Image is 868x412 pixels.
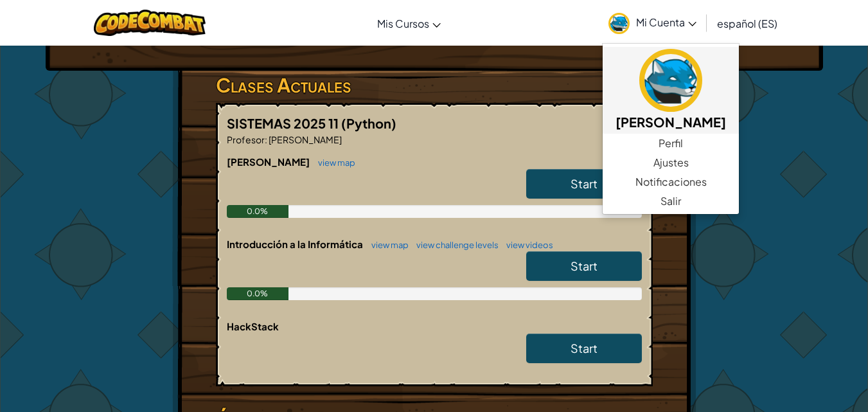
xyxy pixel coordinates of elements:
span: Profesor [227,134,265,145]
a: Mis Cursos [371,6,447,40]
span: Mi Cuenta [636,15,696,29]
a: view challenge levels [410,240,499,250]
div: 0.0% [227,287,289,300]
span: SISTEMAS 2025 11 [227,115,341,131]
span: Start [571,258,598,273]
span: Start [571,341,598,355]
a: Perfil [603,134,739,153]
a: Notificaciones [603,172,739,192]
span: [PERSON_NAME] [267,134,342,145]
a: view map [365,240,409,250]
img: avatar [608,13,630,34]
span: (Python) [341,115,396,131]
h3: Clases Actuales [216,71,653,100]
a: Start [526,334,642,363]
span: [PERSON_NAME] [227,156,312,168]
span: español (ES) [717,17,777,30]
a: Ajustes [603,153,739,172]
span: : [265,134,267,145]
span: Mis Cursos [377,17,429,30]
h5: [PERSON_NAME] [616,112,726,132]
a: Salir [603,192,739,211]
a: view map [312,157,355,168]
span: Introducción a la Informática [227,238,365,250]
span: HackStack [227,320,279,332]
span: Start [571,176,598,191]
img: avatar [639,49,702,112]
a: view videos [500,240,553,250]
div: 0.0% [227,205,289,218]
span: Notificaciones [635,174,707,190]
a: español (ES) [711,6,784,40]
a: [PERSON_NAME] [603,47,739,134]
img: CodeCombat logo [94,10,206,36]
a: Mi Cuenta [602,3,703,43]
